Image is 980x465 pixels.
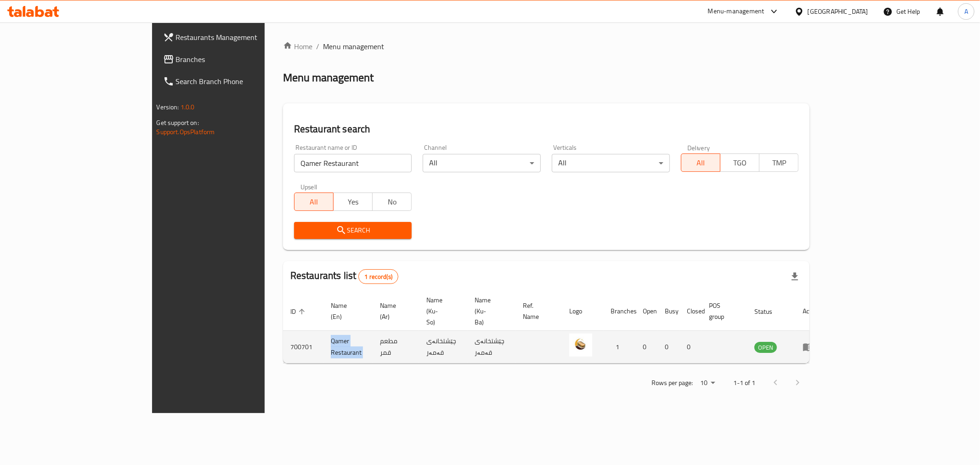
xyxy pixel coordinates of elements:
[603,292,635,331] th: Branches
[423,154,541,172] div: All
[283,41,810,52] nav: breadcrumb
[290,306,308,317] span: ID
[964,6,968,17] span: A
[763,156,795,170] span: TMP
[157,117,199,129] span: Get support on:
[316,41,319,52] li: /
[283,292,827,363] table: enhanced table
[724,156,756,170] span: TGO
[475,295,504,328] span: Name (Ku-Ba)
[176,54,308,65] span: Branches
[426,295,456,328] span: Name (Ku-So)
[298,195,330,209] span: All
[687,144,710,151] label: Delivery
[294,222,412,239] button: Search
[680,331,702,363] td: 0
[552,154,670,172] div: All
[380,300,408,322] span: Name (Ar)
[635,331,657,363] td: 0
[603,331,635,363] td: 1
[808,6,868,17] div: [GEOGRAPHIC_DATA]
[373,331,419,363] td: مطعم قمر
[680,292,702,331] th: Closed
[569,334,592,357] img: Qamer Restaurant
[754,306,784,317] span: Status
[754,342,777,353] div: OPEN
[681,153,720,172] button: All
[156,70,316,92] a: Search Branch Phone
[733,377,755,389] p: 1-1 of 1
[685,156,717,170] span: All
[333,193,373,211] button: Yes
[720,153,759,172] button: TGO
[467,331,515,363] td: چێشتخانەی قەمەر
[697,376,719,390] div: Rows per page:
[709,300,736,322] span: POS group
[784,266,806,288] div: Export file
[323,41,384,52] span: Menu management
[523,300,551,322] span: Ref. Name
[803,341,820,352] div: Menu
[176,76,308,87] span: Search Branch Phone
[754,342,777,353] span: OPEN
[157,101,179,113] span: Version:
[283,70,374,85] h2: Menu management
[294,122,799,136] h2: Restaurant search
[156,48,316,70] a: Branches
[372,193,412,211] button: No
[290,269,398,284] h2: Restaurants list
[301,225,405,236] span: Search
[657,292,680,331] th: Busy
[708,6,765,17] div: Menu-management
[651,377,693,389] p: Rows per page:
[176,32,308,43] span: Restaurants Management
[635,292,657,331] th: Open
[156,26,316,48] a: Restaurants Management
[759,153,799,172] button: TMP
[657,331,680,363] td: 0
[376,195,408,209] span: No
[337,195,369,209] span: Yes
[294,193,334,211] button: All
[562,292,603,331] th: Logo
[323,331,373,363] td: Qamer Restaurant
[181,101,195,113] span: 1.0.0
[795,292,827,331] th: Action
[294,154,412,172] input: Search for restaurant name or ID..
[331,300,362,322] span: Name (En)
[359,272,398,281] span: 1 record(s)
[419,331,467,363] td: چێشتخانەی قەمەر
[300,183,317,190] label: Upsell
[157,126,215,138] a: Support.OpsPlatform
